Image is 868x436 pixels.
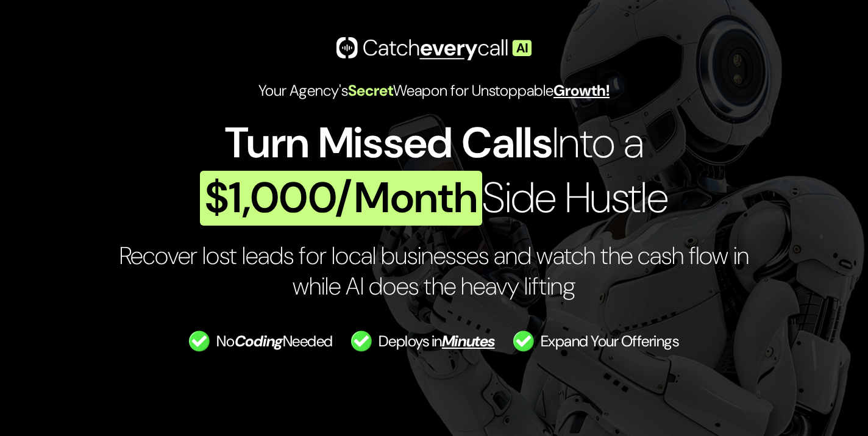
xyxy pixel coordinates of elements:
[200,171,482,226] span: $1,000/Month
[351,331,495,352] li: Deploys in
[513,331,679,352] li: Expand Your Offerings
[189,331,332,352] li: No Needed
[348,80,393,101] span: Secret
[33,116,835,226] h1: Into a Side Hustle
[33,80,835,106] p: Your Agency's Weapon for Unstoppable
[442,331,495,351] span: Minutes
[33,240,835,301] p: Recover lost leads for local businesses and watch the cash flow in while AI does the heavy lifting
[553,80,610,101] span: Growth!
[225,115,552,171] span: Turn Missed Calls
[235,331,283,351] span: Coding
[336,37,532,60] img: img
